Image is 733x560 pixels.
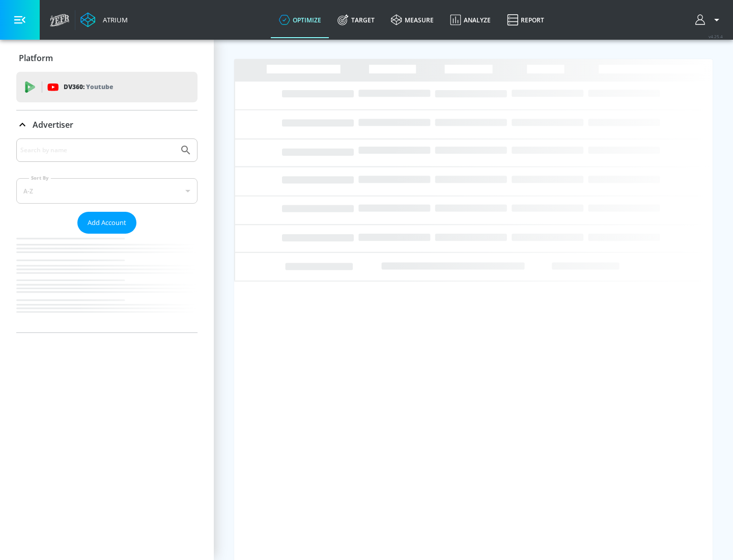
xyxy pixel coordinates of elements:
[80,12,128,27] a: Atrium
[442,2,499,38] a: Analyze
[20,144,175,157] input: Search by name
[16,178,198,204] div: A-Z
[499,2,552,38] a: Report
[19,52,53,64] p: Platform
[77,212,136,234] button: Add Account
[33,119,73,130] p: Advertiser
[709,34,723,39] span: v 4.25.4
[16,44,198,72] div: Platform
[16,138,198,332] div: Advertiser
[64,81,113,93] p: DV360:
[271,2,329,38] a: optimize
[16,234,198,332] nav: list of Advertiser
[16,72,198,102] div: DV360: Youtube
[88,217,126,229] span: Add Account
[86,81,113,92] p: Youtube
[329,2,383,38] a: Target
[16,110,198,139] div: Advertiser
[29,175,51,181] label: Sort By
[99,15,128,24] div: Atrium
[383,2,442,38] a: measure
